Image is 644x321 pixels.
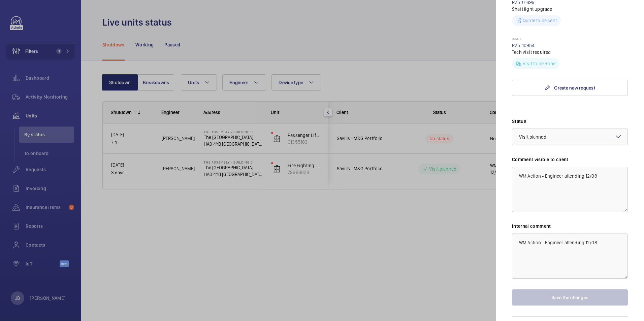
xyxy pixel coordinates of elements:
button: Save the changes [512,289,628,306]
p: Tech visit required [512,49,628,56]
p: Visit to be done [523,60,555,67]
a: R25-10954 [512,43,535,48]
a: Create new request [512,80,628,96]
label: Internal comment [512,223,628,229]
p: Shaft light upgrade [512,6,628,12]
p: Quote to be sent [523,17,557,24]
label: Comment visible to client [512,156,628,163]
span: Visit planned [519,134,546,140]
p: [DATE] [512,37,628,42]
label: Status [512,118,628,124]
